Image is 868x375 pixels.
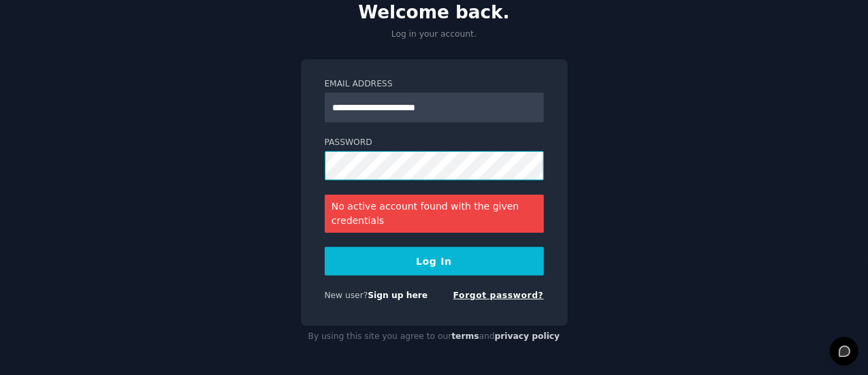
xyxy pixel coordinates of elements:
[325,137,544,149] label: Password
[301,29,568,41] p: Log in your account.
[325,195,544,233] div: No active account found with the given credentials
[325,291,368,300] span: New user?
[368,291,428,300] a: Sign up here
[325,247,544,276] button: Log In
[451,331,479,341] a: terms
[453,291,544,300] a: Forgot password?
[495,331,560,341] a: privacy policy
[325,78,544,91] label: Email Address
[301,2,568,24] h2: Welcome back.
[301,326,568,348] div: By using this site you agree to our and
